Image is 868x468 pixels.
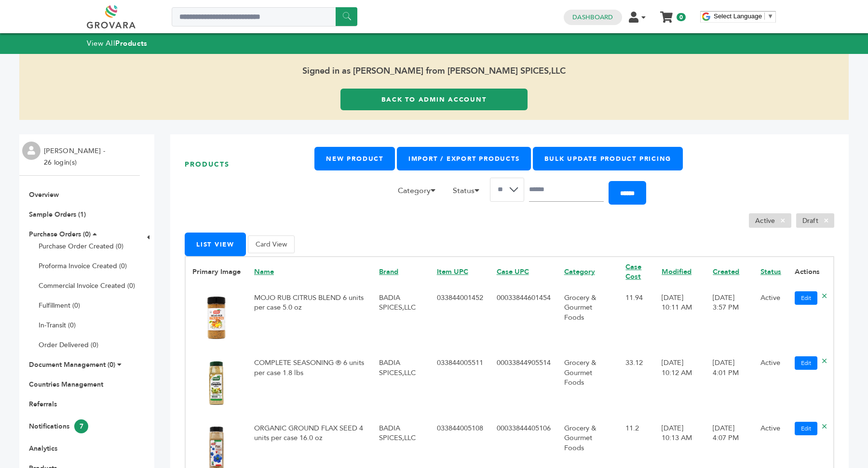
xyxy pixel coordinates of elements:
[39,340,98,350] a: Order Delivered (0)
[372,286,430,351] td: BADIA SPICES,LLC
[437,267,468,276] a: Item UPC
[393,185,446,201] li: Category
[29,422,88,431] a: Notifications7
[185,257,247,286] th: Primary Image
[655,286,706,351] td: [DATE] 10:11 AM
[775,215,791,226] span: ×
[714,13,773,20] a: Select Language​
[192,359,241,407] img: No Image
[39,242,123,251] a: Purchase Order Created (0)
[796,213,834,228] li: Draft
[713,267,739,276] a: Created
[661,9,672,19] a: My Cart
[795,356,817,370] a: Edit
[29,380,103,389] a: Countries Management
[314,147,394,170] a: New Product
[764,13,765,20] span: ​
[497,267,529,276] a: Case UPC
[749,213,791,228] li: Active
[248,235,295,253] button: Card View
[115,39,147,48] strong: Products
[29,400,57,409] a: Referrals
[39,261,127,271] a: Proforma Invoice Created (0)
[397,147,531,170] a: Import / Export Products
[677,13,686,21] span: 0
[185,233,246,256] button: List View
[564,267,595,276] a: Category
[44,145,108,169] li: [PERSON_NAME] - 26 login(s)
[795,422,817,435] a: Edit
[625,262,641,281] a: Case Cost
[19,54,849,89] span: Signed in as [PERSON_NAME] from [PERSON_NAME] SPICES,LLC
[529,178,604,202] input: Search
[490,351,557,416] td: 00033844905514
[29,444,57,453] a: Analytics
[372,351,430,416] td: BADIA SPICES,LLC
[706,351,754,416] td: [DATE] 4:01 PM
[87,39,148,48] a: View AllProducts
[619,351,655,416] td: 33.12
[760,267,781,276] a: Status
[192,294,241,342] img: No Image
[29,360,115,369] a: Document Management (0)
[29,230,91,239] a: Purchase Orders (0)
[754,351,788,416] td: Active
[788,257,834,286] th: Actions
[39,281,135,290] a: Commercial Invoice Created (0)
[185,147,314,182] h1: Products
[172,7,357,26] input: Search a product or brand...
[430,351,490,416] td: 033844005511
[74,419,88,433] span: 7
[430,286,490,351] td: 033844001452
[662,267,692,276] a: Modified
[818,215,834,226] span: ×
[533,147,683,170] a: Bulk Update Product Pricing
[247,286,372,351] td: MOJO RUB CITRUS BLEND 6 units per case 5.0 oz
[754,286,788,351] td: Active
[557,286,619,351] td: Grocery & Gourmet Foods
[29,190,59,199] a: Overview
[247,351,372,416] td: COMPLETE SEASONING ® 6 units per case 1.8 lbs
[340,89,528,110] a: Back to Admin Account
[619,286,655,351] td: 11.94
[714,13,762,20] span: Select Language
[572,13,613,22] a: Dashboard
[706,286,754,351] td: [DATE] 3:57 PM
[795,291,817,305] a: Edit
[767,13,773,20] span: ▼
[490,286,557,351] td: 00033844601454
[39,301,80,310] a: Fulfillment (0)
[254,267,274,276] a: Name
[22,142,41,160] img: profile.png
[448,185,490,201] li: Status
[29,210,86,219] a: Sample Orders (1)
[39,321,76,330] a: In-Transit (0)
[655,351,706,416] td: [DATE] 10:12 AM
[379,267,398,276] a: Brand
[557,351,619,416] td: Grocery & Gourmet Foods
